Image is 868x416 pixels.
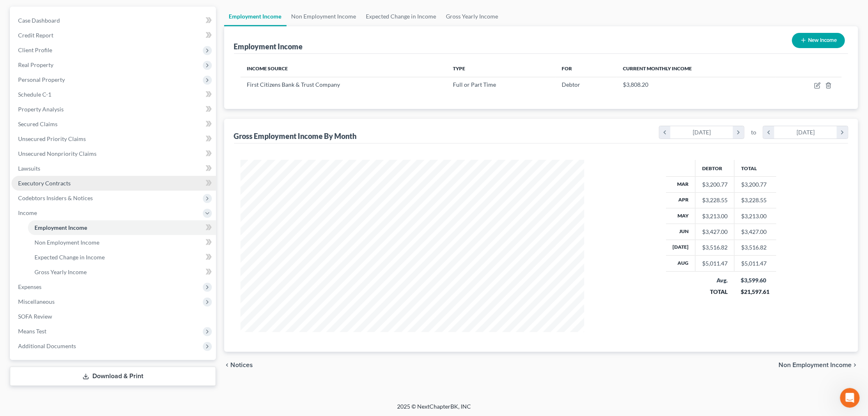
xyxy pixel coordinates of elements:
span: Current Monthly Income [623,65,692,72]
span: Debtor [562,81,581,88]
div: Employment Income [234,42,303,51]
span: Expenses [18,283,41,290]
button: Upload attachment [39,269,46,276]
a: Schedule C-1 [11,87,216,102]
textarea: Message… [7,252,157,266]
td: $3,228.55 [735,192,776,208]
td: $3,213.00 [735,208,776,224]
a: Gross Yearly Income [28,265,216,280]
div: $3,213.00 [702,212,728,220]
span: Employment Income [34,224,87,231]
span: Type [453,65,465,72]
a: Download & Print [10,367,216,386]
div: Avg. [702,276,728,284]
span: to [751,128,756,136]
i: chevron_left [659,126,671,139]
span: Schedule C-1 [18,91,51,98]
div: Close [144,3,159,18]
div: 🚨ATTN: [GEOGRAPHIC_DATA] of [US_STATE]The court has added a new Credit Counseling Field that we n... [7,65,135,151]
a: Non Employment Income [28,235,216,250]
div: $21,597.61 [741,288,770,296]
div: $3,200.77 [702,180,728,189]
button: Home [129,3,144,19]
span: Expected Change in Income [34,254,105,261]
th: [DATE] [666,240,696,255]
span: Real Property [18,61,53,68]
span: Executory Contracts [18,180,71,187]
th: May [666,208,696,224]
span: Credit Report [18,32,53,39]
button: Non Employment Income chevron_right [778,362,858,368]
a: Credit Report [11,28,216,43]
th: Aug [666,256,696,271]
a: Property Analysis [11,102,216,117]
span: Secured Claims [18,120,57,127]
a: Employment Income [28,220,216,235]
td: $3,427.00 [735,224,776,240]
td: $3,516.82 [735,240,776,255]
div: TOTAL [702,288,728,296]
td: $3,200.77 [735,177,776,192]
div: Katie says… [7,65,158,169]
a: Expected Change in Income [361,7,441,26]
a: Case Dashboard [11,13,216,28]
span: $3,808.20 [623,81,649,88]
button: Emoji picker [13,269,19,276]
td: $5,011.47 [735,256,776,271]
h1: [PERSON_NAME] [40,4,93,10]
span: Additional Documents [18,342,76,349]
iframe: To enrich screen reader interactions, please activate Accessibility in Grammarly extension settings [840,388,860,408]
img: Profile image for Katie [23,5,37,18]
span: Non Employment Income [34,239,99,246]
th: Debtor [696,160,735,176]
button: Start recording [52,269,59,276]
a: Gross Yearly Income [441,7,503,26]
p: Active 5h ago [40,10,76,18]
span: Codebtors Insiders & Notices [18,194,93,201]
a: Unsecured Nonpriority Claims [11,146,216,161]
button: Send a message… [141,266,154,279]
a: Executory Contracts [11,176,216,191]
div: $5,011.47 [702,259,728,268]
span: Gross Yearly Income [34,268,87,275]
b: 🚨ATTN: [GEOGRAPHIC_DATA] of [US_STATE] [13,70,117,85]
span: Miscellaneous [18,298,55,305]
span: Notices [231,362,253,368]
th: Total [735,160,776,176]
span: First Citizens Bank & Trust Company [247,81,340,88]
div: [DATE] [774,126,837,139]
button: New Income [792,33,845,48]
a: Employment Income [224,7,287,26]
div: [DATE] [671,126,733,139]
span: Means Test [18,328,46,335]
div: $3,516.82 [702,243,728,252]
span: Income [18,209,37,216]
i: chevron_right [733,126,744,139]
span: Case Dashboard [18,17,60,24]
a: SOFA Review [11,309,216,324]
th: Apr [666,192,696,208]
a: Expected Change in Income [28,250,216,265]
button: Gif picker [26,269,32,276]
a: Non Employment Income [287,7,361,26]
div: [PERSON_NAME] • 2h ago [13,153,78,157]
span: Full or Part Time [453,81,496,88]
span: Unsecured Nonpriority Claims [18,150,96,157]
span: For [562,65,572,72]
span: Unsecured Priority Claims [18,135,86,142]
span: Personal Property [18,76,65,83]
a: Unsecured Priority Claims [11,132,216,146]
th: Mar [666,177,696,192]
i: chevron_left [763,126,774,139]
span: Lawsuits [18,165,40,172]
a: Lawsuits [11,161,216,176]
div: $3,228.55 [702,196,728,204]
div: Gross Employment Income By Month [234,131,357,141]
span: Income Source [247,65,288,72]
i: chevron_right [837,126,848,139]
a: Secured Claims [11,117,216,132]
button: chevron_left Notices [224,362,253,368]
div: $3,599.60 [741,276,770,284]
button: go back [5,3,21,19]
th: Jun [666,224,696,240]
